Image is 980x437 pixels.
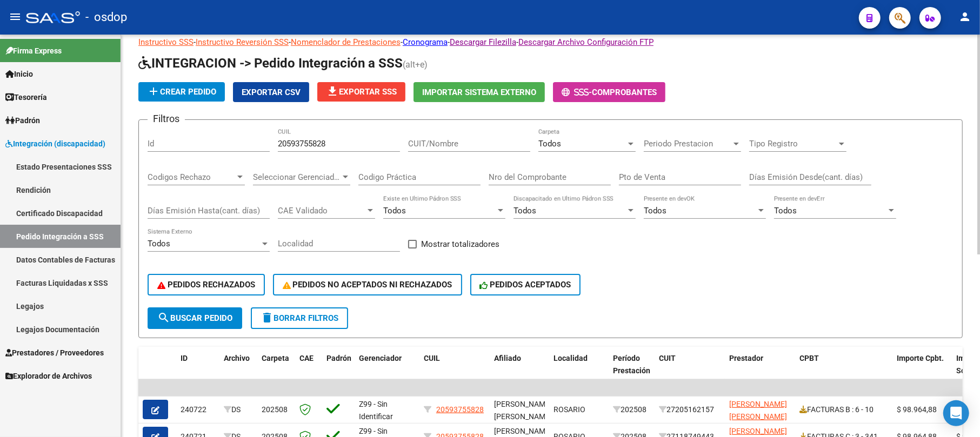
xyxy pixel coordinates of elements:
span: Mostrar totalizadores [421,238,499,251]
datatable-header-cell: Archivo [219,347,257,394]
span: PEDIDOS RECHAZADOS [157,280,255,290]
span: Afiliado [494,354,521,362]
datatable-header-cell: Importe Cpbt. [892,347,952,394]
span: Localidad [554,354,588,362]
span: Integración (discapacidad) [5,138,105,150]
mat-icon: search [157,311,170,324]
span: Archivo [224,354,250,362]
mat-icon: delete [261,311,274,324]
span: Prestadores / Proveedores [5,347,104,359]
span: Seleccionar Gerenciador [253,172,341,182]
span: Inicio [5,68,33,80]
span: CPBT [799,354,819,362]
p: - - - - - [138,36,963,48]
datatable-header-cell: Padrón [322,347,355,394]
span: CUIL [424,354,440,362]
span: Crear Pedido [147,87,216,97]
span: Padrón [326,354,351,362]
span: CUIT [659,354,676,362]
mat-icon: file_download [326,85,339,98]
datatable-header-cell: Carpeta [257,347,295,394]
span: Periodo Prestacion [644,139,731,149]
span: Explorador de Archivos [5,370,92,382]
span: 202508 [262,405,288,414]
span: Exportar CSV [242,88,301,97]
span: Todos [538,139,561,149]
a: Instructivo SSS [138,37,194,47]
datatable-header-cell: Localidad [549,347,609,394]
datatable-header-cell: CUIL [419,347,490,394]
div: 240722 [181,404,215,416]
button: Buscar Pedido [148,307,242,329]
a: Cronograma [403,37,448,47]
span: CAE Validado [278,206,365,216]
datatable-header-cell: CPBT [795,347,892,394]
span: Z99 - Sin Identificar [359,400,393,421]
span: ROSARIO [554,405,585,414]
span: Todos [148,239,170,248]
datatable-header-cell: Prestador [725,347,795,394]
a: Descargar Archivo Configuración FTP [518,37,654,47]
h3: Filtros [148,111,185,126]
datatable-header-cell: CAE [295,347,322,394]
span: Carpeta [262,354,289,362]
span: ID [181,354,188,362]
a: Nomenclador de Prestaciones [291,37,401,47]
div: Open Intercom Messenger [943,400,969,426]
datatable-header-cell: Período Prestación [609,347,655,394]
span: Prestador [729,354,763,362]
span: Borrar Filtros [261,313,338,323]
a: Descargar Filezilla [450,37,516,47]
button: Exportar SSS [317,82,405,102]
div: DS [224,404,253,416]
span: Firma Express [5,45,62,57]
datatable-header-cell: ID [176,347,219,394]
span: [PERSON_NAME] [PERSON_NAME] [729,400,787,421]
span: Padrón [5,115,40,126]
span: Período Prestación [613,354,650,375]
button: -Comprobantes [553,82,665,102]
span: Importar Sistema Externo [422,88,536,97]
span: Todos [383,206,406,216]
datatable-header-cell: CUIT [655,347,725,394]
button: Importar Sistema Externo [414,82,545,102]
a: Instructivo Reversión SSS [196,37,289,47]
mat-icon: menu [9,10,22,23]
span: CAE [299,354,314,362]
span: PEDIDOS ACEPTADOS [480,280,571,290]
datatable-header-cell: Gerenciador [355,347,419,394]
button: Borrar Filtros [251,307,348,329]
div: FACTURAS B : 6 - 10 [799,404,888,416]
mat-icon: add [147,85,160,98]
span: Exportar SSS [326,87,397,97]
span: - [562,88,592,97]
span: (alt+e) [403,59,428,70]
span: PEDIDOS NO ACEPTADOS NI RECHAZADOS [283,280,452,290]
span: Todos [774,206,797,216]
span: - osdop [85,5,127,29]
span: INTEGRACION -> Pedido Integración a SSS [138,56,403,71]
mat-icon: person [958,10,971,23]
span: Comprobantes [592,88,657,97]
button: Exportar CSV [233,82,309,102]
span: Todos [644,206,666,216]
button: Crear Pedido [138,82,225,102]
span: Tipo Registro [749,139,837,149]
span: $ 98.964,88 [897,405,937,414]
button: PEDIDOS ACEPTADOS [470,274,581,295]
div: 27205162157 [659,404,721,416]
span: [PERSON_NAME] [PERSON_NAME] , - [494,400,552,433]
span: Codigos Rechazo [148,172,235,182]
span: 20593755828 [436,405,484,414]
div: 202508 [613,404,650,416]
button: PEDIDOS RECHAZADOS [148,274,265,295]
span: Todos [514,206,536,216]
button: PEDIDOS NO ACEPTADOS NI RECHAZADOS [273,274,462,295]
span: Gerenciador [359,354,402,362]
span: Tesorería [5,91,47,103]
datatable-header-cell: Afiliado [490,347,549,394]
span: Buscar Pedido [157,313,232,323]
span: Importe Cpbt. [897,354,944,362]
